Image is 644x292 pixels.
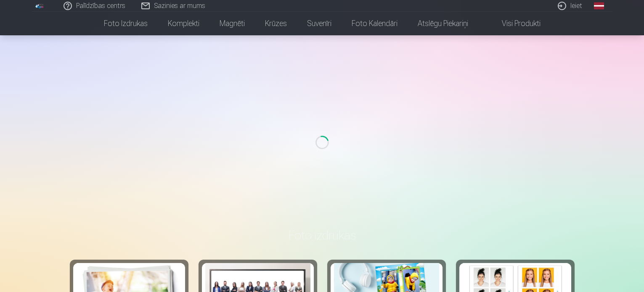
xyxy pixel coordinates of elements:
[297,12,342,35] a: Suvenīri
[408,12,478,35] a: Atslēgu piekariņi
[35,3,45,8] img: /fa1
[478,12,551,35] a: Visi produkti
[94,12,158,35] a: Foto izdrukas
[209,12,255,35] a: Magnēti
[158,12,209,35] a: Komplekti
[77,228,568,243] h3: Foto izdrukas
[255,12,297,35] a: Krūzes
[342,12,408,35] a: Foto kalendāri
